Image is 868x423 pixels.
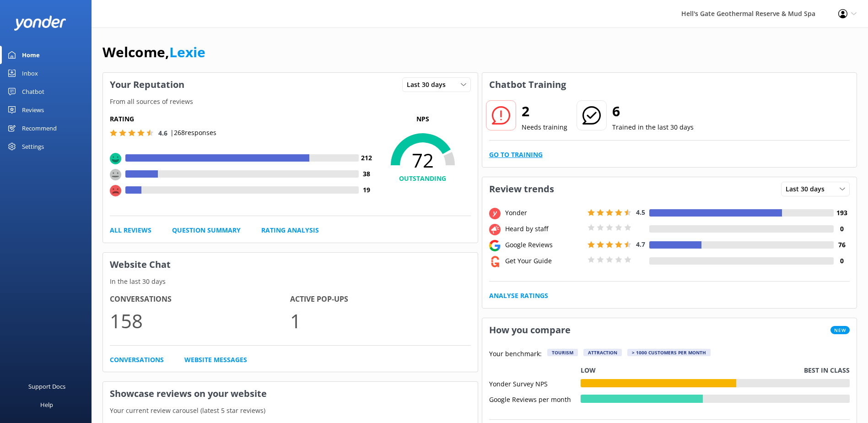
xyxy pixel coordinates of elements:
[103,97,478,107] p: From all sources of reviews
[103,277,478,287] p: In the last 30 days
[583,349,622,356] div: Attraction
[110,114,375,124] h5: Rating
[834,256,850,266] h4: 0
[22,119,57,137] div: Recommend
[103,253,478,277] h3: Website Chat
[375,174,471,184] h4: OUTSTANDING
[489,150,543,160] a: Go to Training
[184,355,247,365] a: Website Messages
[503,208,585,218] div: Yonder
[28,377,65,396] div: Support Docs
[834,240,850,250] h4: 76
[110,293,290,305] h4: Conversations
[22,64,38,82] div: Inbox
[830,326,850,334] span: New
[22,46,40,64] div: Home
[22,82,44,101] div: Chatbot
[102,41,205,63] h1: Welcome,
[22,101,44,119] div: Reviews
[169,43,205,61] a: Lexie
[482,177,561,201] h3: Review trends
[627,349,711,356] div: > 1000 customers per month
[40,396,53,414] div: Help
[261,225,319,235] a: Rating Analysis
[103,406,478,416] p: Your current review carousel (latest 5 star reviews)
[834,208,850,218] h4: 193
[489,291,548,301] a: Analyse Ratings
[407,80,451,90] span: Last 30 days
[636,240,645,249] span: 4.7
[804,365,850,375] p: Best in class
[489,395,581,403] div: Google Reviews per month
[375,149,471,172] span: 72
[612,100,694,122] h2: 6
[482,73,573,97] h3: Chatbot Training
[375,114,471,124] p: NPS
[290,305,470,336] p: 1
[22,137,44,156] div: Settings
[110,225,151,235] a: All Reviews
[834,224,850,234] h4: 0
[786,184,830,194] span: Last 30 days
[359,185,375,195] h4: 19
[522,122,567,132] p: Needs training
[581,365,596,375] p: Low
[489,379,581,387] div: Yonder Survey NPS
[522,100,567,122] h2: 2
[290,293,470,305] h4: Active Pop-ups
[359,153,375,163] h4: 212
[158,129,167,137] span: 4.6
[547,349,578,356] div: Tourism
[14,16,66,31] img: yonder-white-logo.png
[612,122,694,132] p: Trained in the last 30 days
[503,240,585,250] div: Google Reviews
[489,349,542,360] p: Your benchmark:
[482,318,577,342] h3: How you compare
[172,225,241,235] a: Question Summary
[503,256,585,266] div: Get Your Guide
[636,208,645,217] span: 4.5
[103,382,478,406] h3: Showcase reviews on your website
[170,128,216,138] p: | 268 responses
[110,355,164,365] a: Conversations
[359,169,375,179] h4: 38
[503,224,585,234] div: Heard by staff
[110,305,290,336] p: 158
[103,73,191,97] h3: Your Reputation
